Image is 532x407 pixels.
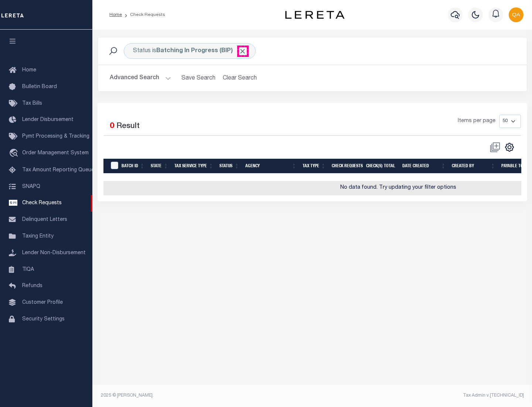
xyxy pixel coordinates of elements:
[239,47,246,55] span: Click to Remove
[22,267,34,272] span: TIQA
[177,71,220,85] button: Save Search
[22,134,89,139] span: Pymt Processing & Tracking
[22,117,74,122] span: Lender Disbursement
[110,122,114,130] span: 0
[22,217,67,222] span: Delinquent Letters
[122,11,165,18] li: Check Requests
[363,159,399,174] th: Check(s) Total
[22,283,42,289] span: Refunds
[109,13,122,17] a: Home
[220,71,260,85] button: Clear Search
[22,234,54,239] span: Taxing Entity
[300,159,329,174] th: Tax Type: activate to sort column ascending
[22,68,36,73] span: Home
[22,101,42,106] span: Tax Bills
[285,11,344,19] img: logo-dark.svg
[148,159,171,174] th: State: activate to sort column ascending
[242,159,300,174] th: Agency: activate to sort column ascending
[171,159,216,174] th: Tax Service Type: activate to sort column ascending
[399,159,449,174] th: Date Created: activate to sort column ascending
[449,159,498,174] th: Created By: activate to sort column ascending
[156,48,246,54] b: Batching In Progress (BIP)
[22,300,63,305] span: Customer Profile
[329,159,363,174] th: Check Requests
[116,121,140,132] label: Result
[509,7,524,22] img: svg+xml;base64,PHN2ZyB4bWxucz0iaHR0cDovL3d3dy53My5vcmcvMjAwMC9zdmciIHBvaW50ZXItZXZlbnRzPSJub25lIi...
[95,392,313,399] div: 2025 © [PERSON_NAME].
[22,168,94,173] span: Tax Amount Reporting Queue
[22,201,62,206] span: Check Requests
[124,43,256,59] div: Status is
[318,392,524,399] div: Tax Admin v.[TECHNICAL_ID]
[110,71,171,85] button: Advanced Search
[22,250,86,256] span: Lender Non-Disbursement
[22,84,57,90] span: Bulletin Board
[216,159,242,174] th: Status: activate to sort column ascending
[458,117,495,125] span: Items per page
[22,317,65,322] span: Security Settings
[22,151,89,156] span: Order Management System
[9,149,21,158] i: travel_explore
[119,159,148,174] th: Batch Id: activate to sort column ascending
[22,184,40,189] span: SNAPQ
